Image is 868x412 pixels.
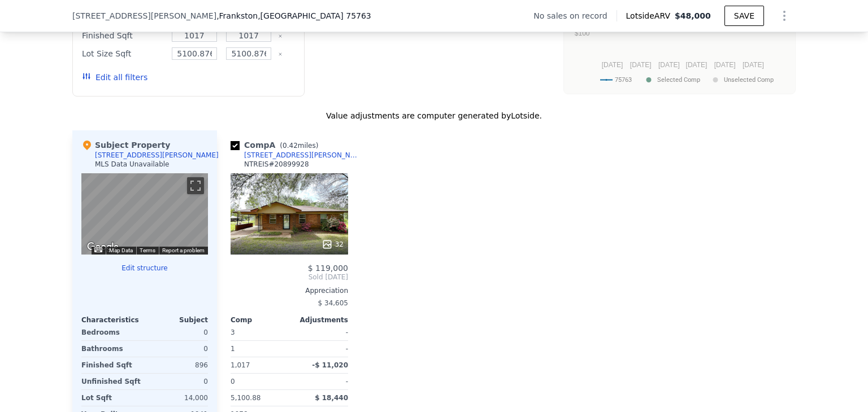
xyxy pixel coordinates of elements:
div: Lot Size Sqft [82,46,165,62]
button: Show Options [773,5,796,27]
div: Adjustments [289,315,348,325]
div: [STREET_ADDRESS][PERSON_NAME] [95,151,219,160]
div: MLS Data Unavailable [95,160,170,169]
button: Toggle fullscreen view [187,177,204,194]
span: 5,100.88 [231,394,261,402]
div: Finished Sqft [82,28,165,43]
text: [DATE] [743,61,764,69]
div: Bathrooms [81,341,142,357]
div: 14,000 [147,390,208,406]
span: Lotside ARV [626,10,675,21]
span: 3 [231,328,235,336]
span: ( miles) [275,142,323,150]
text: [DATE] [658,61,680,69]
span: Sold [DATE] [231,273,348,282]
span: [STREET_ADDRESS][PERSON_NAME] [72,10,216,21]
span: $48,000 [675,11,711,20]
div: Comp A [231,139,323,151]
a: Report a problem [162,247,205,253]
span: -$ 11,020 [312,361,348,369]
button: Clear [278,34,283,38]
span: , [GEOGRAPHIC_DATA] 75763 [258,11,371,20]
div: Comp [231,315,289,325]
text: [DATE] [630,61,652,69]
div: 0 [147,325,208,340]
div: - [292,325,348,340]
text: Unselected Comp [724,76,774,84]
div: 896 [147,357,208,373]
div: Unfinished Sqft [81,374,142,389]
text: [DATE] [714,61,736,69]
div: - [292,374,348,389]
span: 1,017 [231,361,250,369]
button: Edit all filters [82,72,147,83]
button: Map Data [109,247,133,255]
div: 0 [147,341,208,357]
div: Map [81,173,208,255]
text: [DATE] [602,61,623,69]
div: Bedrooms [81,325,142,340]
div: 32 [322,239,344,250]
button: Clear [278,52,283,56]
div: Subject Property [81,139,170,151]
text: 75763 [615,76,632,84]
text: [DATE] [686,61,708,69]
text: Selected Comp [657,76,700,84]
button: Keyboard shortcuts [94,247,102,252]
a: Terms (opens in new tab) [140,247,155,253]
div: No sales on record [533,10,616,21]
div: Street View [81,173,208,255]
a: [STREET_ADDRESS][PERSON_NAME] [231,151,362,160]
img: Google [84,240,121,255]
div: Lot Sqft [81,390,142,406]
span: $ 34,605 [318,299,348,307]
div: NTREIS # 20899928 [244,160,309,169]
div: Value adjustments are computer generated by Lotside . [72,110,796,121]
div: Appreciation [231,286,348,295]
div: - [292,341,348,357]
span: $ 18,440 [315,394,348,402]
button: SAVE [724,6,764,26]
a: Open this area in Google Maps (opens a new window) [84,240,121,255]
div: Finished Sqft [81,357,142,373]
div: 0 [147,374,208,389]
span: 0.42 [283,142,298,150]
button: Edit structure [81,264,208,273]
div: [STREET_ADDRESS][PERSON_NAME] [244,151,362,160]
div: 1 [231,341,287,357]
span: , Frankston [216,10,371,21]
span: 0 [231,378,235,385]
text: $100 [575,29,590,37]
div: Characteristics [81,315,145,325]
div: Subject [145,315,208,325]
span: $ 119,000 [308,264,348,273]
